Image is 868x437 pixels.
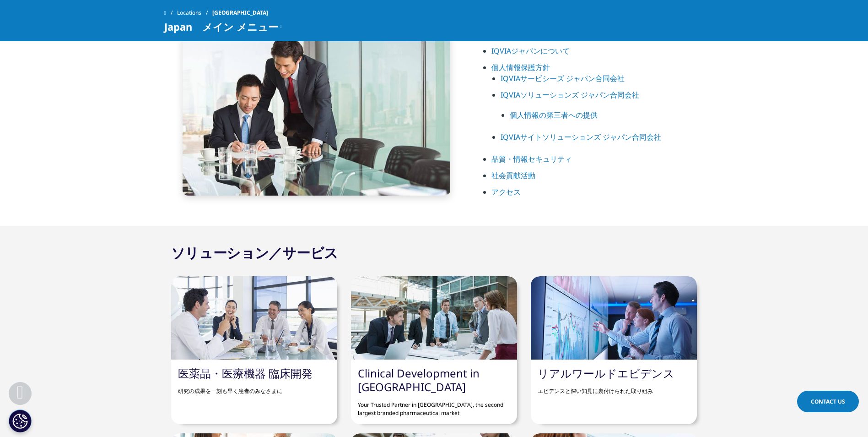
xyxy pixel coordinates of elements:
[9,410,32,432] button: Cookie 設定
[177,5,212,21] a: Locations
[178,366,313,381] a: 医薬品・医療機器 臨床開発
[171,244,338,262] h2: ソリューション／サービス
[491,187,521,197] a: アクセス
[491,46,570,56] a: IQVIAジャパンについて
[811,398,845,405] span: Contact Us
[538,366,674,381] a: リアルワールドエビデンス
[212,5,268,21] span: [GEOGRAPHIC_DATA]
[510,110,598,120] a: 個人情報の第三者への提供
[491,154,572,164] a: 品質・情報セキュリティ
[538,380,690,395] p: エビデンスと深い知見に裏付けられた取り組み
[797,391,859,412] a: Contact Us
[501,73,625,83] a: IQVIAサービシーズ ジャパン合同会社
[178,380,330,395] p: 研究の成果を一刻も早く患者のみなさまに
[358,394,510,417] p: Your Trusted Partner in [GEOGRAPHIC_DATA], the second largest branded pharmaceutical market
[164,21,278,32] span: Japan メイン メニュー
[491,62,550,72] a: 個人情報保護方針
[183,24,450,196] img: Professional men in meeting signing paperwork
[501,90,639,100] a: IQVIAソリューションズ ジャパン合同会社
[501,132,661,142] a: IQVIAサイトソリューションズ ジャパン合同会社
[491,170,535,180] a: 社会貢献活動
[358,366,480,394] a: Clinical Development in [GEOGRAPHIC_DATA]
